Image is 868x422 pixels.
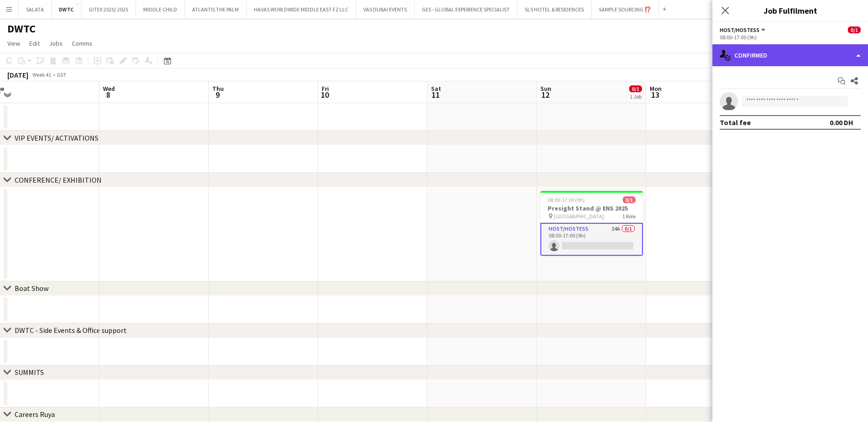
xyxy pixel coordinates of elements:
[15,133,98,142] div: VIP EVENTS/ ACTIVATIONS
[49,39,63,47] span: Jobs
[19,0,52,18] button: SALATA
[630,93,642,100] div: 1 Job
[81,0,136,18] button: GITEX 2020/ 2025
[430,90,441,100] span: 11
[211,90,224,100] span: 9
[548,196,585,203] span: 08:00-17:00 (9h)
[539,90,551,100] span: 12
[72,39,92,47] span: Comms
[7,39,20,47] span: View
[15,368,44,377] div: SUMMITS
[720,26,760,33] span: Host/Hostess
[518,0,592,18] button: SLS HOTEL & RESIDENCES
[45,37,66,49] a: Jobs
[102,90,115,100] span: 8
[57,71,66,78] div: GST
[15,284,49,293] div: Boat Show
[592,0,659,18] button: SAMPLE SOURCING ⁉️
[554,213,604,220] span: [GEOGRAPHIC_DATA]
[4,37,24,49] a: View
[15,410,55,419] div: Careers Ruya
[623,196,636,203] span: 0/1
[720,34,861,41] div: 08:00-17:00 (9h)
[848,26,861,33] span: 0/1
[650,84,662,93] span: Mon
[648,90,662,100] span: 13
[185,0,247,18] button: ATLANTIS THE PALM
[431,84,441,93] span: Sat
[540,223,643,256] app-card-role: Host/Hostess24A0/108:00-17:00 (9h)
[15,175,102,185] div: CONFERENCE/ EXHIBITION
[622,213,636,220] span: 1 Role
[830,118,853,127] div: 0.00 DH
[26,37,43,49] a: Edit
[103,84,115,93] span: Wed
[52,0,81,18] button: DWTC
[15,326,127,335] div: DWTC - Side Events & Office support
[720,26,767,33] button: Host/Hostess
[7,70,28,79] div: [DATE]
[629,85,642,92] span: 0/1
[720,118,751,127] div: Total fee
[712,44,868,66] div: Confirmed
[29,39,40,47] span: Edit
[320,90,329,100] span: 10
[30,71,53,78] span: Week 41
[415,0,518,18] button: GES - GLOBAL EXPERIENCE SPECIALIST
[212,84,224,93] span: Thu
[247,0,356,18] button: HAVAS WORLDWIDE MIDDLE EAST FZ LLC
[712,5,868,16] h3: Job Fulfilment
[7,22,36,36] h1: DWTC
[136,0,185,18] button: MIDDLE CHILD
[540,191,643,256] app-job-card: 08:00-17:00 (9h)0/1Presight Stand @ ENS 2025 [GEOGRAPHIC_DATA]1 RoleHost/Hostess24A0/108:00-17:00...
[356,0,415,18] button: VAS DUBAI EVENTS
[540,204,643,212] h3: Presight Stand @ ENS 2025
[322,84,329,93] span: Fri
[68,37,96,49] a: Comms
[540,84,551,93] span: Sun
